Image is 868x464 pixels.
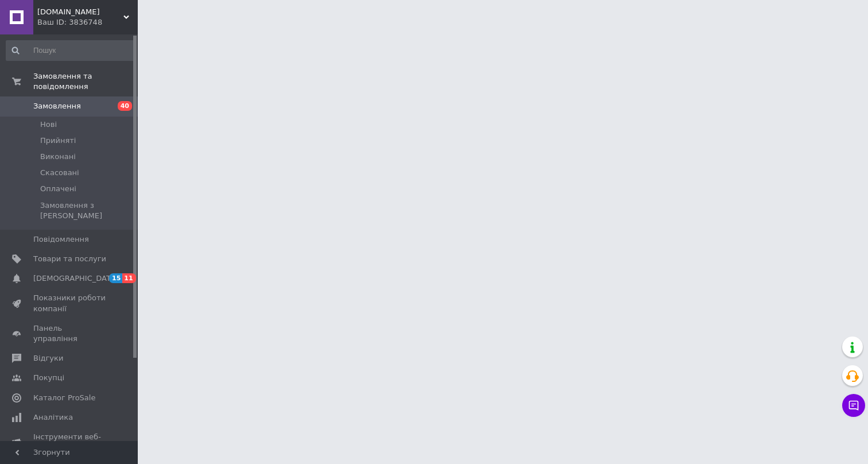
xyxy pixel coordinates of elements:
[33,234,89,245] span: Повідомлення
[40,119,57,130] span: Нові
[33,412,73,423] span: Аналітика
[37,17,138,28] div: Ваш ID: 3836748
[33,273,118,284] span: [DEMOGRAPHIC_DATA]
[33,71,138,92] span: Замовлення та повідомлення
[842,394,865,417] button: Чат з покупцем
[33,432,106,453] span: Інструменти веб-майстра та SEO
[33,293,106,314] span: Показники роботи компанії
[40,136,76,146] span: Прийняті
[109,273,122,283] span: 15
[33,373,64,383] span: Покупці
[33,393,95,403] span: Каталог ProSale
[33,353,63,364] span: Відгуки
[33,323,106,344] span: Панель управління
[33,101,81,111] span: Замовлення
[40,200,134,221] span: Замовлення з [PERSON_NAME]
[40,152,76,162] span: Виконані
[6,40,135,61] input: Пошук
[33,254,106,264] span: Товари та послуги
[40,184,76,194] span: Оплачені
[40,168,79,178] span: Скасовані
[118,101,132,111] span: 40
[122,273,135,283] span: 11
[37,7,123,17] span: Epoxydka.space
